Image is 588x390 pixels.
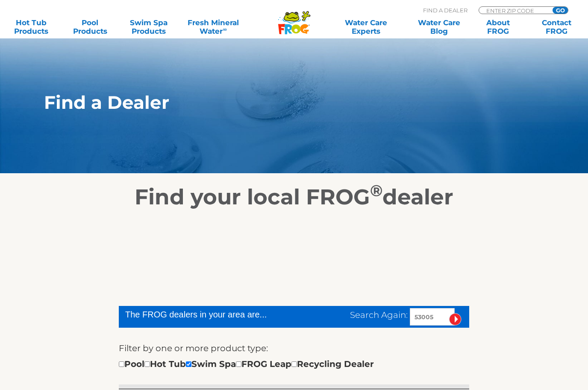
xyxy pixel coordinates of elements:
a: Hot TubProducts [9,18,54,35]
a: Fresh MineralWater∞ [185,18,242,35]
input: Zip Code Form [485,7,543,14]
label: Filter by one or more product type: [119,341,268,355]
a: Water CareExperts [329,18,403,35]
sup: ∞ [223,26,226,32]
p: Find A Dealer [423,6,467,14]
input: GO [553,7,568,14]
h1: Find a Dealer [44,92,504,113]
h2: Find your local FROG dealer [31,184,557,210]
a: ContactFROG [534,18,579,35]
a: Swim SpaProducts [126,18,172,35]
a: PoolProducts [67,18,113,35]
div: Pool Hot Tub Swim Spa FROG Leap Recycling Dealer [119,357,374,371]
a: Water CareBlog [416,18,462,35]
a: AboutFROG [475,18,521,35]
span: Search Again: [350,310,408,320]
sup: ® [370,181,382,200]
div: The FROG dealers in your area are... [125,308,297,321]
input: Submit [449,313,462,326]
